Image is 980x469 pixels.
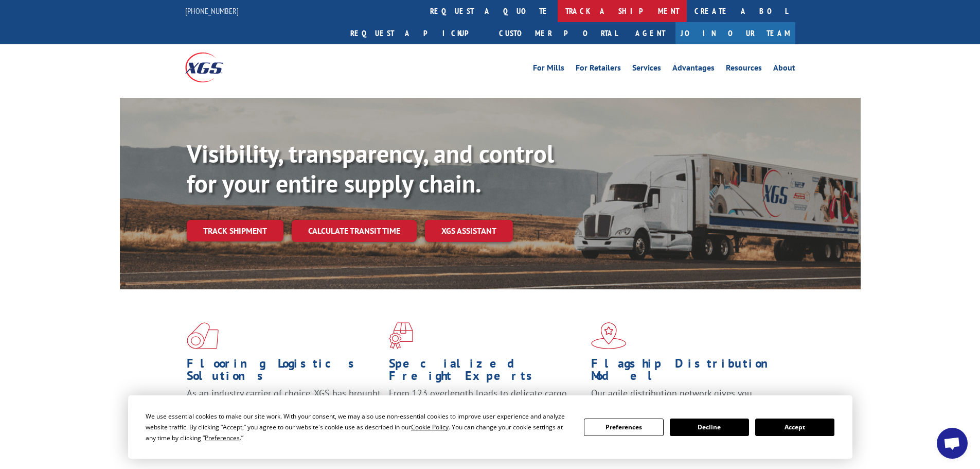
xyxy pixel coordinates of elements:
[187,357,381,387] h1: Flooring Logistics Solutions
[584,419,663,436] button: Preferences
[625,22,675,44] a: Agent
[425,220,513,242] a: XGS ASSISTANT
[389,357,583,387] h1: Specialized Freight Experts
[591,357,786,387] h1: Flagship Distribution Model
[672,64,715,75] a: Advantages
[670,419,749,436] button: Decline
[726,64,762,75] a: Resources
[187,137,554,199] b: Visibility, transparency, and control for your entire supply chain.
[576,64,621,75] a: For Retailers
[591,387,780,411] span: Our agile distribution network gives you nationwide inventory management on demand.
[411,423,449,431] span: Cookie Policy
[755,419,834,436] button: Accept
[187,387,381,424] span: As an industry carrier of choice, XGS has brought innovation and dedication to flooring logistics...
[205,433,240,442] span: Preferences
[533,64,564,75] a: For Mills
[146,411,572,443] div: We use essential cookies to make our site work. With your consent, we may also use non-essential ...
[675,22,795,44] a: Join Our Team
[591,322,627,349] img: xgs-icon-flagship-distribution-model-red
[187,220,283,241] a: Track shipment
[491,22,625,44] a: Customer Portal
[292,220,417,242] a: Calculate transit time
[937,428,968,459] a: Open chat
[187,322,219,349] img: xgs-icon-total-supply-chain-intelligence-red
[128,395,852,459] div: Cookie Consent Prompt
[773,64,795,75] a: About
[389,322,413,349] img: xgs-icon-focused-on-flooring-red
[389,387,583,433] p: From 123 overlength loads to delicate cargo, our experienced staff knows the best way to move you...
[185,6,239,16] a: [PHONE_NUMBER]
[343,22,491,44] a: Request a pickup
[632,64,661,75] a: Services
